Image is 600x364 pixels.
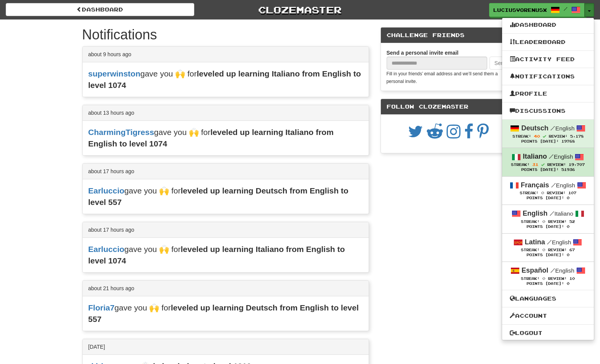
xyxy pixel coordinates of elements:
a: Leaderboard [502,37,594,47]
span: Review: [547,191,566,195]
strong: leveled up learning Italiano from English to level 1074 [88,128,334,148]
span: Streak: [521,276,540,281]
strong: Italiano [523,153,547,160]
span: Review: [548,219,567,224]
strong: leveled up learning Deutsch from English to level 557 [88,186,349,206]
span: Streak: [520,191,538,195]
a: Earluccio [88,186,125,195]
small: Fill in your friends’ email address and we’ll send them a personal invite. [387,71,498,84]
span: / [551,182,556,188]
strong: leveled up learning Italiano from English to level 1074 [88,245,345,265]
strong: Español [522,266,548,274]
a: Dashboard [502,20,594,30]
div: about 17 hours ago [83,222,369,238]
span: 10 [569,276,575,281]
small: English [551,182,575,188]
a: Français /English Streak: 0 Review: 107 Points [DATE]: 0 [502,177,594,205]
strong: Send a personal invite email [387,50,459,56]
span: Streak: [521,219,540,224]
span: 67 [569,248,575,252]
strong: Français [521,181,549,189]
div: Points [DATE]: 0 [510,281,586,286]
span: Streak: [511,162,530,167]
a: Deutsch /English Streak: 40 Review: 5,178 Points [DATE]: 19768 [502,120,594,148]
span: 31 [532,162,538,167]
small: Italiano [550,210,573,217]
a: English /Italiano Streak: 0 Review: 52 Points [DATE]: 0 [502,205,594,233]
strong: leveled up learning Deutsch from English to level 557 [88,303,359,323]
div: about 21 hours ago [83,281,369,296]
span: Streak: [512,134,531,138]
div: [DATE] [83,339,369,355]
a: Español /English Streak: 0 Review: 10 Points [DATE]: 0 [502,262,594,290]
span: 0 [541,190,544,195]
h1: Notifications [82,27,369,42]
div: Points [DATE]: 19768 [510,139,586,144]
div: Follow Clozemaster [381,99,518,115]
a: Clozemaster [206,3,394,16]
span: / [547,239,552,245]
span: / [549,153,554,160]
div: Points [DATE]: 0 [510,253,586,258]
a: Activity Feed [502,54,594,64]
div: Challenge Friends [381,28,518,43]
a: Italiano /English Streak: 31 Review: 19,707 Points [DATE]: 51936 [502,148,594,176]
small: English [547,239,571,245]
a: Latina /English Streak: 0 Review: 67 Points [DATE]: 0 [502,234,594,262]
a: Notifications [502,71,594,81]
strong: English [523,210,548,217]
a: Profile [502,89,594,99]
a: Languages [502,294,594,304]
div: gave you 🙌 for [83,62,369,97]
a: Logout [502,328,594,338]
span: 5,178 [570,134,584,138]
span: 0 [542,247,545,252]
div: gave you 🙌 for [83,121,369,155]
a: Floria7 [88,303,115,312]
span: Review: [549,134,567,138]
small: English [549,153,573,160]
div: gave you 🙌 for [83,296,369,331]
span: Review: [548,276,567,281]
a: LuciusVorenusX / [489,3,585,17]
small: English [550,125,574,132]
span: 107 [568,191,576,195]
div: gave you 🙌 for [83,238,369,272]
span: Review: [548,248,567,252]
span: Review: [547,162,566,167]
span: Streak: [521,248,540,252]
span: 40 [534,134,540,138]
strong: Deutsch [521,124,548,132]
a: Discussions [502,106,594,116]
a: superwinston [88,69,141,78]
span: 0 [542,219,545,224]
a: Account [502,311,594,321]
div: about 13 hours ago [83,105,369,121]
a: Dashboard [6,3,194,16]
div: gave you 🙌 for [83,179,369,214]
div: about 17 hours ago [83,164,369,179]
span: / [550,267,555,274]
strong: leveled up learning Italiano from English to level 1074 [88,69,361,89]
span: / [550,125,555,132]
span: Streak includes today. [543,135,546,138]
div: about 9 hours ago [83,47,369,62]
span: 52 [569,219,575,224]
span: 0 [542,276,545,281]
button: Send [489,57,512,70]
div: Points [DATE]: 0 [510,196,586,201]
span: LuciusVorenusX [493,6,547,13]
span: / [550,210,554,217]
span: Streak includes today. [541,163,545,166]
div: Points [DATE]: 51936 [510,167,586,172]
small: English [550,267,574,274]
div: Points [DATE]: 0 [510,224,586,229]
strong: Latina [525,238,545,246]
a: CharmingTigress [88,128,154,136]
span: / [564,6,567,11]
span: 19,707 [569,162,585,167]
a: Earluccio [88,245,125,253]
